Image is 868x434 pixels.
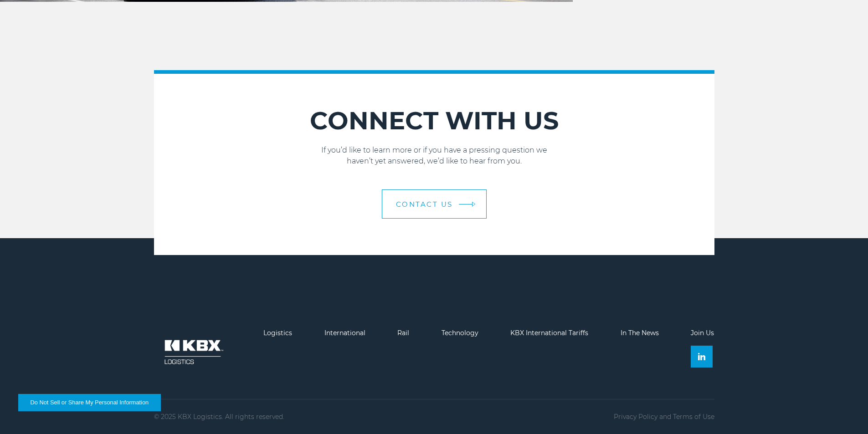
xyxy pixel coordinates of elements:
[691,329,714,337] a: Join Us
[698,353,705,360] img: Linkedin
[263,329,292,337] a: Logistics
[673,413,714,421] a: Terms of Use
[442,329,478,337] a: Technology
[154,329,231,375] img: kbx logo
[18,394,161,411] button: Do Not Sell or Share My Personal Information
[659,413,671,421] span: and
[614,413,657,421] a: Privacy Policy
[154,413,284,420] p: © 2025 KBX Logistics. All rights reserved.
[396,201,453,208] span: Contact Us
[154,106,714,136] h2: CONNECT WITH US
[472,202,475,207] img: arrow
[324,329,365,337] a: International
[397,329,409,337] a: Rail
[154,145,714,167] p: If you’d like to learn more or if you have a pressing question we haven’t yet answered, we’d like...
[382,189,487,219] a: Contact Us arrow arrow
[510,329,588,337] a: KBX International Tariffs
[621,329,659,337] a: In The News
